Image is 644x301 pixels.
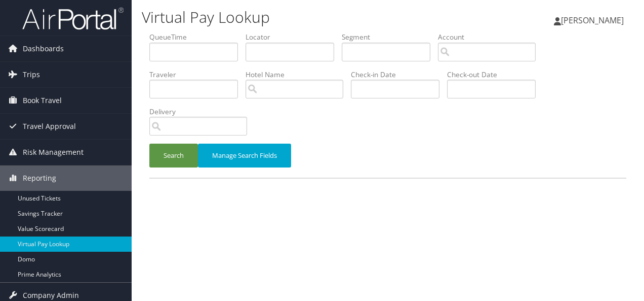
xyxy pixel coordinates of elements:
h1: Virtual Pay Lookup [142,7,470,28]
label: Account [438,32,543,42]
label: Segment [342,32,438,42]
span: Risk Management [23,140,84,165]
label: Delivery [149,107,255,117]
span: Book Travel [23,88,62,113]
span: Reporting [23,165,56,191]
label: Locator [246,32,342,42]
a: [PERSON_NAME] [554,5,634,36]
img: airportal-logo.png [22,7,124,30]
label: Check-in Date [351,70,447,80]
span: Trips [23,62,40,87]
span: [PERSON_NAME] [561,15,624,26]
span: Dashboards [23,36,64,61]
label: QueueTime [149,32,246,42]
label: Check-out Date [447,70,543,80]
label: Hotel Name [246,70,351,80]
button: Search [149,144,198,168]
button: Manage Search Fields [198,144,291,168]
span: Travel Approval [23,114,76,139]
label: Traveler [149,70,246,80]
